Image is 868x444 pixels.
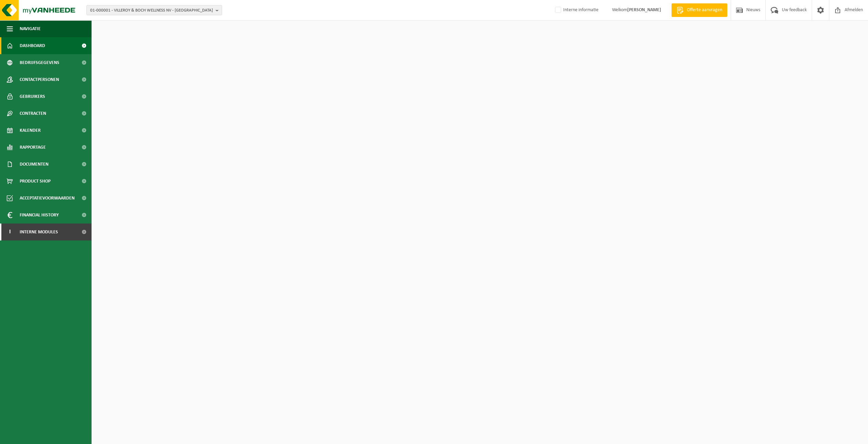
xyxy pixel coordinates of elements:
span: Contactpersonen [20,71,59,88]
span: Gebruikers [20,88,45,105]
span: Rapportage [20,139,46,156]
span: I [7,224,13,240]
span: Bedrijfsgegevens [20,54,59,71]
a: Offerte aanvragen [671,3,727,17]
span: 01-000001 - VILLEROY & BOCH WELLNESS NV - [GEOGRAPHIC_DATA] [90,5,213,16]
strong: [PERSON_NAME] [627,7,661,13]
span: Kalender [20,122,41,139]
span: Product Shop [20,173,51,190]
span: Documenten [20,156,48,173]
span: Interne modules [20,224,58,240]
label: Interne informatie [554,5,598,15]
span: Financial History [20,207,59,224]
span: Acceptatievoorwaarden [20,190,75,207]
button: 01-000001 - VILLEROY & BOCH WELLNESS NV - [GEOGRAPHIC_DATA] [86,5,222,15]
span: Dashboard [20,37,45,54]
span: Contracten [20,105,46,122]
span: Navigatie [20,20,41,37]
span: Offerte aanvragen [685,7,724,14]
